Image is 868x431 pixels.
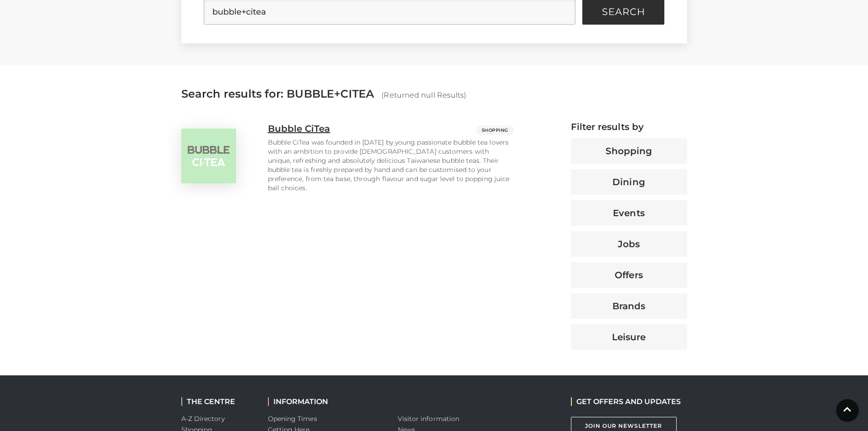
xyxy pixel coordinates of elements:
h2: INFORMATION [268,397,384,406]
button: Leisure [571,324,687,350]
a: Opening Times [268,415,317,423]
a: A-Z Directory [181,415,225,423]
h2: GET OFFERS AND UPDATES [571,397,681,406]
button: Brands [571,293,687,319]
button: Offers [571,262,687,288]
span: Search results for: BUBBLE+CITEA [181,87,375,100]
a: Bubble CiTea Shopping Bubble CiTea was founded in [DATE] by young passionate bubble tea lovers wi... [175,121,521,192]
button: Events [571,200,687,226]
span: Search [602,7,645,16]
h2: THE CENTRE [181,397,254,406]
span: (Returned null Results) [381,91,466,99]
span: Shopping [476,125,514,135]
p: Bubble CiTea was founded in [DATE] by young passionate bubble tea lovers with an ambition to prov... [268,138,514,192]
a: Visitor information [398,415,460,423]
h3: Bubble CiTea [268,123,330,134]
h4: Filter results by [571,121,687,132]
button: Dining [571,169,687,195]
button: Shopping [571,138,687,164]
button: Jobs [571,231,687,257]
